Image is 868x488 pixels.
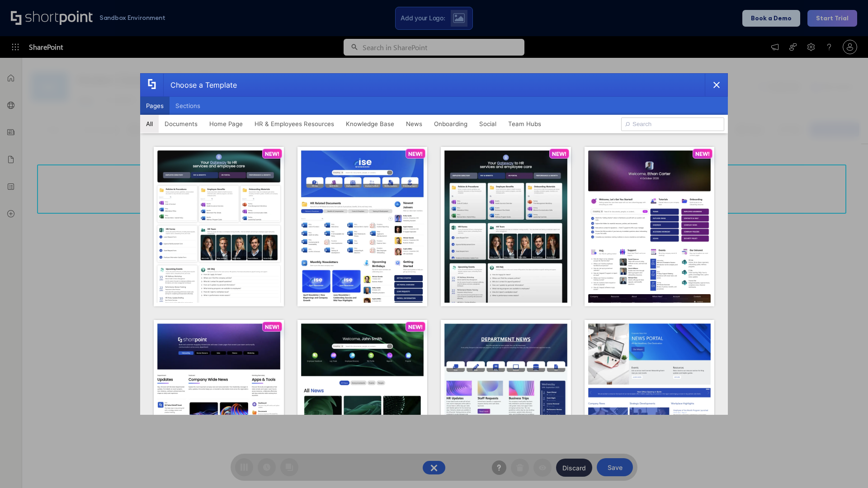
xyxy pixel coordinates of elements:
iframe: Chat Widget [705,383,868,488]
div: template selector [140,73,728,415]
p: NEW! [265,150,279,157]
p: NEW! [408,324,423,330]
button: HR & Employees Resources [249,115,340,133]
input: Search [621,117,724,131]
button: News [400,115,428,133]
p: NEW! [552,150,566,157]
div: Choose a Template [163,74,237,96]
p: NEW! [265,324,279,330]
button: Team Hubs [502,115,547,133]
button: Home Page [203,115,249,133]
button: Documents [159,115,203,133]
button: Knowledge Base [340,115,400,133]
button: Pages [140,97,170,115]
button: Onboarding [428,115,473,133]
button: Sections [170,97,206,115]
button: Social [473,115,502,133]
p: NEW! [408,150,423,157]
button: All [140,115,159,133]
p: NEW! [695,150,710,157]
